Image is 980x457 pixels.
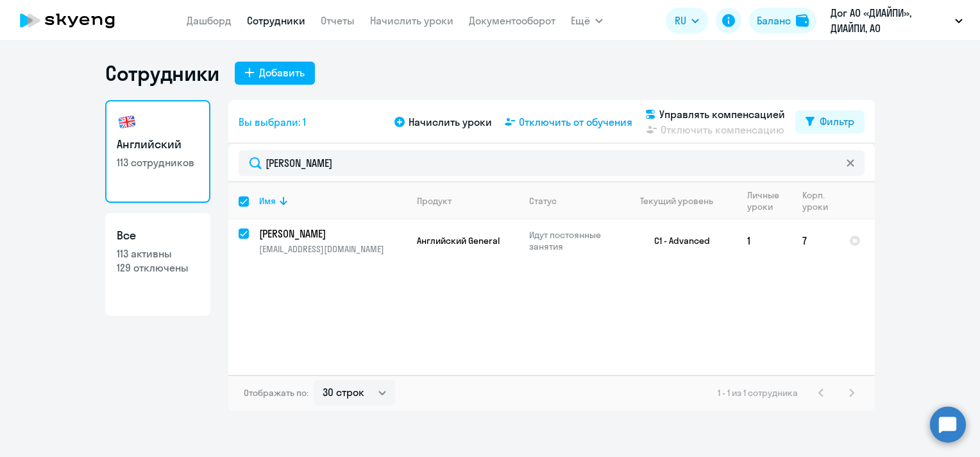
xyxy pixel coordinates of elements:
input: Поиск по имени, email, продукту или статусу [239,150,865,176]
div: Статус [529,195,557,207]
a: Документооборот [469,14,555,27]
div: Текущий уровень [628,195,736,207]
a: Начислить уроки [370,14,453,27]
button: Фильтр [795,110,865,134]
p: 113 сотрудников [117,155,199,169]
a: [PERSON_NAME] [259,227,406,241]
p: [PERSON_NAME] [259,227,404,241]
a: Сотрудники [247,14,305,27]
p: 129 отключены [117,261,199,275]
td: C1 - Advanced [618,220,737,262]
h3: Английский [117,136,199,153]
a: Отчеты [321,14,355,27]
a: Дашборд [187,14,232,27]
p: 113 активны [117,246,199,261]
span: Начислить уроки [409,114,492,130]
div: Продукт [417,195,452,207]
a: Все113 активны129 отключены [105,213,210,316]
td: 1 [737,220,792,262]
img: balance [796,14,809,27]
div: Добавить [259,65,305,80]
div: Корп. уроки [802,189,838,212]
div: Имя [259,195,406,207]
span: Отображать по: [244,387,308,399]
button: Ещё [571,8,603,33]
div: Фильтр [820,114,854,129]
span: 1 - 1 из 1 сотрудника [718,387,798,399]
div: Текущий уровень [640,195,713,207]
a: Английский113 сотрудников [105,100,210,203]
p: Идут постоянные занятия [529,229,617,252]
div: Личные уроки [747,189,791,212]
div: Продукт [417,195,518,207]
span: RU [675,13,686,28]
div: Баланс [757,13,791,28]
button: Добавить [235,62,315,85]
div: Имя [259,195,276,207]
span: Управлять компенсацией [659,107,785,122]
span: Отключить от обучения [519,114,632,130]
h1: Сотрудники [105,60,219,86]
button: Дог АО «ДИАЙПИ», ДИАЙПИ, АО [824,5,969,36]
p: [EMAIL_ADDRESS][DOMAIN_NAME] [259,243,406,255]
span: Вы выбрали: 1 [239,114,306,130]
td: 7 [792,220,839,262]
button: RU [666,8,708,33]
img: english [117,112,137,132]
div: Личные уроки [747,189,783,212]
span: Ещё [571,13,590,28]
span: Английский General [417,235,500,246]
p: Дог АО «ДИАЙПИ», ДИАЙПИ, АО [831,5,950,36]
div: Статус [529,195,617,207]
h3: Все [117,227,199,244]
button: Балансbalance [749,8,816,33]
div: Корп. уроки [802,189,830,212]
